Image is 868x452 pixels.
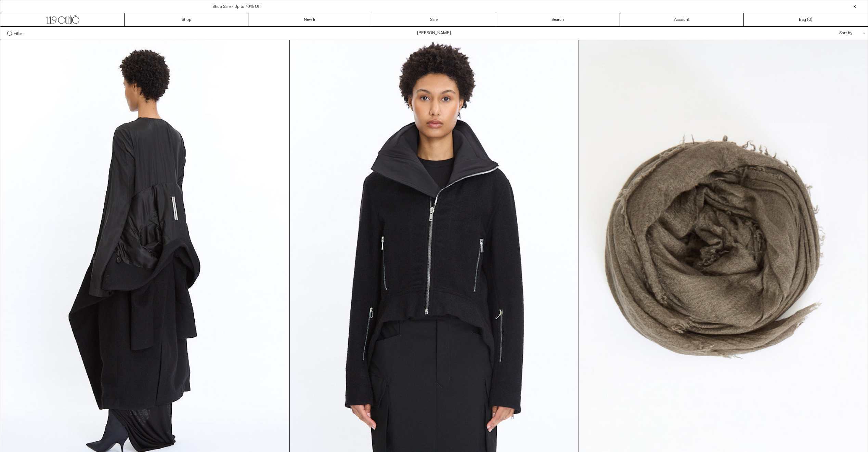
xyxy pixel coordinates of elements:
a: Bag () [744,13,868,26]
span: ) [808,17,812,23]
span: 0 [808,17,811,23]
a: Shop Sale - Up to 70% Off [212,4,261,10]
a: Sale [372,13,496,26]
a: Account [620,13,744,26]
a: Shop [125,13,248,26]
a: Search [496,13,620,26]
span: Filter [14,31,23,36]
div: Sort by [799,27,861,40]
a: New In [248,13,372,26]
